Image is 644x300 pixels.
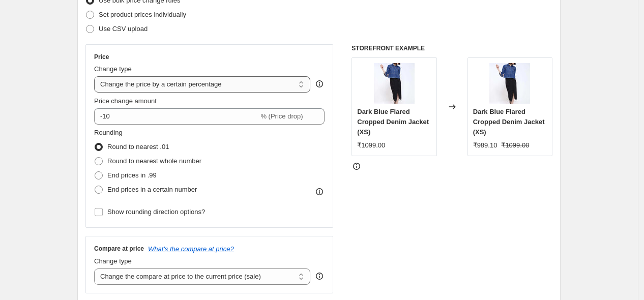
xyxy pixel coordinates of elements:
[107,208,205,216] span: Show rounding direction options?
[357,108,429,136] span: Dark Blue Flared Cropped Denim Jacket (XS)
[94,53,109,61] h3: Price
[107,157,201,165] span: Round to nearest whole number
[260,112,303,120] span: % (Price drop)
[374,63,415,104] img: F_03_IMG0089-_1080-x-1618_80x.jpg
[107,143,169,151] span: Round to nearest .01
[473,108,545,136] span: Dark Blue Flared Cropped Denim Jacket (XS)
[94,245,144,253] h3: Compare at price
[94,65,132,73] span: Change type
[357,140,385,151] div: ₹1099.00
[314,79,325,89] div: help
[501,140,529,151] strike: ₹1099.00
[94,257,132,265] span: Change type
[473,140,497,151] div: ₹989.10
[94,129,123,136] span: Rounding
[99,25,148,33] span: Use CSV upload
[94,97,157,105] span: Price change amount
[314,271,325,281] div: help
[148,245,234,253] button: What's the compare at price?
[94,108,258,125] input: -15
[99,11,186,18] span: Set product prices individually
[107,171,157,179] span: End prices in .99
[107,186,197,193] span: End prices in a certain number
[352,44,552,52] h6: STOREFRONT EXAMPLE
[489,63,530,104] img: F_03_IMG0089-_1080-x-1618_80x.jpg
